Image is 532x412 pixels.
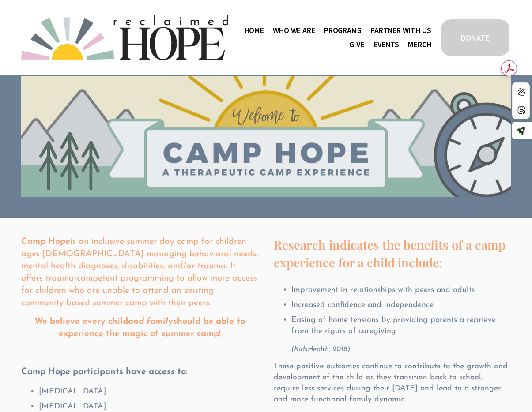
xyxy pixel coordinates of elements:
em: (KidsHealth, 2018) [291,346,350,353]
p: [MEDICAL_DATA] [39,386,258,397]
a: folder dropdown [324,23,362,37]
p: Increased confidence and independence [291,300,511,311]
span: Programs [324,24,362,37]
p: Easing of home tensions by providing parents a reprieve from the rigors of caregiving [291,315,511,337]
a: folder dropdown [273,23,315,37]
p: Improvement in relationships with peers and adults [291,285,511,296]
a: folder dropdown [370,23,431,37]
span: Partner With Us [370,24,431,37]
a: Events [374,37,399,52]
em: and family [128,317,173,326]
p: [MEDICAL_DATA] [39,401,258,412]
h4: Research indicates the benefits of a camp experience for a child include: [274,236,511,271]
p: These positive outcomes continue to contribute to the growth and development of the child as they... [274,361,511,405]
strong: Camp Hope [21,237,70,246]
a: Give [349,37,364,52]
a: Merch [408,37,431,52]
img: Reclaimed Hope Initiative [21,15,228,60]
a: Home [245,23,264,37]
strong: We believe every child should be able to experience the magic of summer camp! [34,317,248,338]
p: is an inclusive summer day camp for children ages [DEMOGRAPHIC_DATA] managing behavioral needs, m... [21,236,258,310]
strong: Camp Hope participants have access to: [21,367,188,376]
span: Who We Are [273,24,315,37]
a: DONATE [440,18,511,57]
